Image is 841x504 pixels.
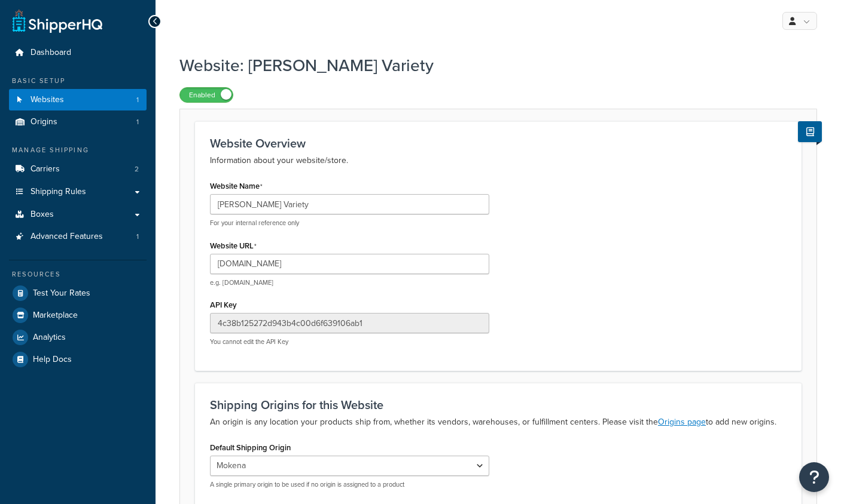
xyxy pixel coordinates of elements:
a: Origins page [658,416,706,428]
label: Website Name [210,182,263,191]
button: Open Resource Center [799,462,829,492]
span: 2 [135,164,139,174]
p: Information about your website/store. [210,153,787,168]
div: Basic Setup [9,76,147,86]
h1: Website: [PERSON_NAME] Variety [179,54,802,77]
a: Advanced Features1 [9,226,147,248]
p: A single primary origin to be used if no origin is assigned to a product [210,480,489,489]
label: API Key [210,300,237,309]
span: Analytics [33,333,66,343]
a: Analytics [9,327,147,348]
span: Carriers [31,164,60,174]
button: Show Help Docs [798,121,822,142]
p: For your internal reference only [210,219,489,228]
p: e.g. [DOMAIN_NAME] [210,278,489,287]
span: Boxes [31,210,54,220]
span: Websites [31,95,64,105]
a: Marketplace [9,305,147,326]
h3: Shipping Origins for this Website [210,398,787,411]
span: Advanced Features [31,232,103,242]
li: Carriers [9,158,147,180]
a: Test Your Rates [9,282,147,304]
label: Enabled [180,88,233,102]
span: 1 [136,95,139,105]
li: Origins [9,111,147,133]
span: Test Your Rates [33,288,90,299]
span: Help Docs [33,355,72,365]
h3: Website Overview [210,137,787,150]
li: Websites [9,89,147,111]
span: 1 [136,232,139,242]
span: 1 [136,117,139,127]
a: Shipping Rules [9,181,147,203]
a: Origins1 [9,111,147,133]
div: Resources [9,269,147,279]
p: An origin is any location your products ship from, whether its vendors, warehouses, or fulfillmen... [210,415,787,429]
span: Marketplace [33,311,78,321]
li: Advanced Features [9,226,147,248]
label: Default Shipping Origin [210,443,291,452]
label: Website URL [210,241,257,251]
a: Help Docs [9,349,147,370]
p: You cannot edit the API Key [210,337,489,346]
a: Carriers2 [9,158,147,180]
a: Websites1 [9,89,147,111]
div: Manage Shipping [9,145,147,155]
span: Dashboard [31,48,71,58]
a: Boxes [9,204,147,226]
span: Shipping Rules [31,187,86,197]
span: Origins [31,117,57,127]
input: XDL713J089NBV22 [210,313,489,333]
a: Dashboard [9,42,147,64]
